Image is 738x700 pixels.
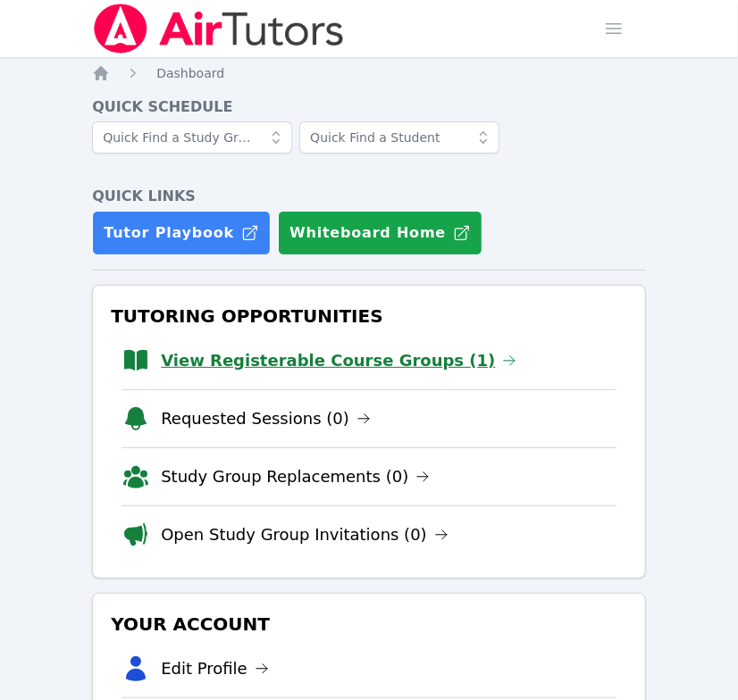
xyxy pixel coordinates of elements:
[156,64,224,82] a: Dashboard
[299,121,499,154] input: Quick Find a Student
[92,64,646,82] nav: Breadcrumb
[161,656,269,681] a: Edit Profile
[92,4,345,54] img: Air Tutors
[92,211,271,255] a: Tutor Playbook
[156,66,224,80] span: Dashboard
[92,121,292,154] input: Quick Find a Study Group
[161,522,449,547] a: Open Study Group Invitations (0)
[161,406,371,431] a: Requested Sessions (0)
[92,96,646,118] h4: Quick Schedule
[92,186,646,207] h4: Quick Links
[161,348,516,373] a: View Registerable Course Groups (1)
[107,300,631,332] h3: Tutoring Opportunities
[107,608,631,640] h3: Your Account
[278,211,482,255] button: Whiteboard Home
[161,464,430,489] a: Study Group Replacements (0)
